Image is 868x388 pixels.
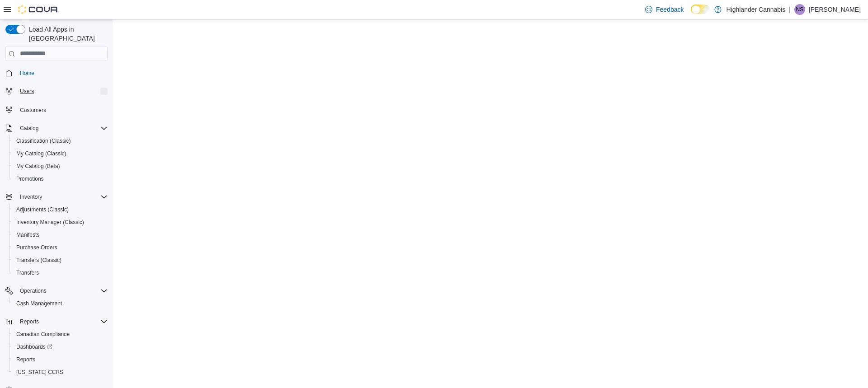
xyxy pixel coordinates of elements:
span: Transfers [13,267,108,278]
span: Inventory [16,192,108,202]
button: Catalog [16,123,42,134]
button: Catalog [2,122,111,135]
span: Manifests [13,229,108,240]
a: Home [16,68,38,79]
span: My Catalog (Classic) [13,148,108,159]
span: Canadian Compliance [16,331,70,338]
span: [US_STATE] CCRS [16,369,63,376]
span: Reports [20,318,39,325]
span: Promotions [13,173,108,184]
span: Canadian Compliance [13,329,108,340]
span: Manifests [16,231,39,238]
span: Inventory [20,193,42,201]
button: Home [2,66,111,79]
span: Customers [16,104,108,115]
span: Home [20,70,34,77]
span: Feedback [656,5,684,14]
span: Transfers (Classic) [13,255,108,266]
button: Purchase Orders [9,241,111,254]
a: [US_STATE] CCRS [13,367,67,378]
button: Customers [2,103,111,116]
button: Transfers [9,266,111,279]
span: Adjustments (Classic) [13,204,108,215]
a: Transfers [13,267,42,278]
a: Dashboards [13,341,56,352]
button: Adjustments (Classic) [9,203,111,216]
span: Washington CCRS [13,367,108,378]
button: Operations [16,285,50,296]
a: Customers [16,105,50,116]
span: Purchase Orders [16,244,57,251]
button: Users [16,86,38,97]
input: Dark Mode [691,5,710,14]
a: Classification (Classic) [13,136,75,146]
span: Catalog [20,125,38,132]
a: Adjustments (Classic) [13,204,72,215]
span: Dashboards [16,343,52,351]
a: Feedback [642,0,687,19]
span: Inventory Manager (Classic) [13,217,108,228]
span: Home [16,67,108,79]
button: Reports [9,353,111,366]
span: Adjustments (Classic) [16,206,69,213]
span: Users [16,86,108,97]
span: Cash Management [13,298,108,309]
span: Classification (Classic) [13,136,108,146]
span: Classification (Classic) [16,137,71,145]
span: Reports [13,354,108,365]
button: Canadian Compliance [9,328,111,341]
a: Purchase Orders [13,242,61,253]
span: Reports [16,316,108,327]
button: My Catalog (Classic) [9,147,111,160]
p: Highlander Cannabis [726,4,785,15]
button: Cash Management [9,297,111,310]
a: Manifests [13,229,43,240]
span: Purchase Orders [13,242,108,253]
button: Users [2,85,111,98]
div: Navneet Singh [794,4,805,15]
a: My Catalog (Beta) [13,161,64,172]
a: Promotions [13,173,47,184]
button: Inventory Manager (Classic) [9,216,111,229]
span: My Catalog (Beta) [16,163,60,170]
a: Inventory Manager (Classic) [13,217,88,228]
a: Transfers (Classic) [13,255,65,266]
p: [PERSON_NAME] [809,4,861,15]
button: [US_STATE] CCRS [9,366,111,379]
span: Inventory Manager (Classic) [16,219,84,226]
span: Operations [16,285,108,296]
button: Inventory [2,191,111,203]
span: Promotions [16,175,44,182]
a: Dashboards [9,341,111,353]
button: My Catalog (Beta) [9,160,111,173]
button: Classification (Classic) [9,135,111,147]
button: Transfers (Classic) [9,254,111,266]
button: Manifests [9,229,111,241]
span: Catalog [16,123,108,134]
span: Dashboards [13,341,108,352]
button: Promotions [9,173,111,185]
span: Users [20,88,34,95]
span: Customers [20,107,46,114]
a: Reports [13,354,39,365]
span: NS [796,4,804,15]
button: Operations [2,285,111,297]
span: Transfers (Classic) [16,257,61,264]
button: Reports [16,316,42,327]
p: | [789,4,791,15]
span: My Catalog (Classic) [16,150,66,157]
a: My Catalog (Classic) [13,148,70,159]
button: Reports [2,315,111,328]
span: Operations [20,287,47,295]
img: Cova [18,5,59,14]
a: Canadian Compliance [13,329,73,340]
a: Cash Management [13,298,66,309]
span: Transfers [16,269,39,276]
span: Load All Apps in [GEOGRAPHIC_DATA] [25,25,108,43]
span: Reports [16,356,35,363]
span: My Catalog (Beta) [13,161,108,172]
span: Cash Management [16,300,62,307]
button: Inventory [16,192,46,202]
